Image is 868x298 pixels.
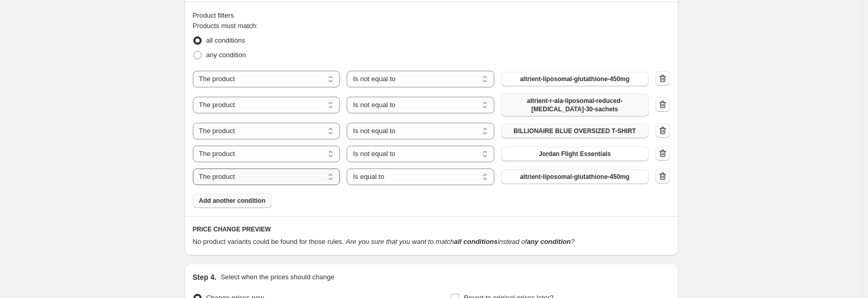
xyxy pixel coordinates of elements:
span: BILLIONAIRE BLUE OVERSIZED T-SHIRT [514,127,636,135]
button: altrient-liposomal-glutathione-450mg [501,72,649,86]
p: Select when the prices should change [220,272,334,282]
b: all conditions [454,238,497,245]
span: Jordan Flight Essentials [538,150,611,158]
span: altrient-liposomal-glutathione-450mg [520,75,629,83]
div: Product filters [193,10,670,21]
span: altrient-liposomal-glutathione-450mg [520,173,629,181]
b: any condition [527,238,571,245]
span: all conditions [206,36,245,44]
button: altrient-liposomal-glutathione-450mg [501,170,649,184]
button: altrient-r-ala-liposomal-reduced-alpha-lipoic-acid-30-sachets [501,94,649,116]
button: BILLIONAIRE BLUE OVERSIZED T-SHIRT [501,124,649,138]
span: Add another condition [199,197,266,205]
span: any condition [206,51,246,59]
h6: PRICE CHANGE PREVIEW [193,225,670,234]
h2: Step 4. [193,272,217,282]
span: altrient-r-ala-liposomal-reduced-[MEDICAL_DATA]-30-sachets [507,97,642,113]
span: Products must match: [193,22,258,30]
button: Add another condition [193,193,272,208]
i: Are you sure that you want to match instead of ? [346,238,574,245]
button: Jordan Flight Essentials [501,147,649,161]
span: No product variants could be found for those rules. [193,238,344,245]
